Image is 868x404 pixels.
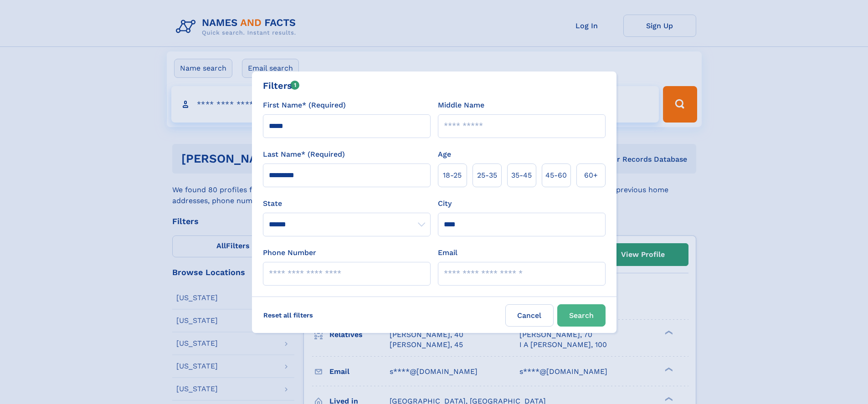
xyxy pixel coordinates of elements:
label: Cancel [505,304,554,327]
div: Filters [263,79,300,92]
label: Middle Name [438,100,484,111]
label: Phone Number [263,247,316,258]
span: 25‑35 [477,170,497,181]
label: Email [438,247,457,258]
label: Reset all filters [257,304,319,326]
span: 18‑25 [443,170,462,181]
label: Age [438,149,451,160]
label: First Name* (Required) [263,100,346,111]
button: Search [557,304,606,327]
span: 35‑45 [511,170,532,181]
label: Last Name* (Required) [263,149,345,160]
span: 45‑60 [545,170,567,181]
span: 60+ [584,170,598,181]
label: City [438,198,452,209]
label: State [263,198,431,209]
